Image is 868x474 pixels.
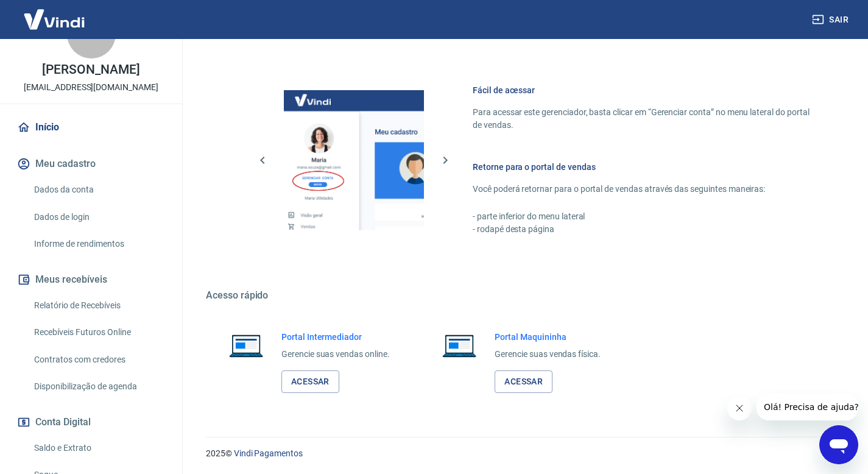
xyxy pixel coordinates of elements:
p: - parte inferior do menu lateral [473,210,810,223]
p: Você poderá retornar para o portal de vendas através das seguintes maneiras: [473,183,810,196]
button: Meu cadastro [15,150,168,177]
a: Início [15,114,168,141]
span: Olá! Precisa de ajuda? [7,9,102,18]
button: Meus recebíveis [15,266,168,293]
h6: Fácil de acessar [473,84,810,96]
button: Sair [810,9,853,31]
p: 2025 © [206,447,839,460]
p: - rodapé desta página [473,223,810,236]
a: Dados de login [29,205,168,230]
a: Acessar [495,370,552,393]
button: Conta Digital [15,409,168,436]
h6: Portal Maquininha [495,331,601,343]
h5: Acesso rápido [206,289,839,302]
a: Dados da conta [29,177,168,202]
a: Disponibilização de agenda [29,374,168,399]
img: Imagem de um notebook aberto [434,331,485,360]
a: Vindi Pagamentos [234,448,303,458]
a: Recebíveis Futuros Online [29,320,168,345]
h6: Portal Intermediador [281,331,390,343]
img: Vindi [15,1,94,38]
p: [PERSON_NAME] [42,63,139,76]
a: Saldo e Extrato [29,436,168,461]
h6: Retorne para o portal de vendas [473,161,810,173]
p: Gerencie suas vendas física. [495,348,601,361]
a: Informe de rendimentos [29,232,168,256]
a: Relatório de Recebíveis [29,293,168,318]
img: Imagem da dashboard mostrando o botão de gerenciar conta na sidebar no lado esquerdo [284,90,424,230]
p: Gerencie suas vendas online. [281,348,390,361]
p: [EMAIL_ADDRESS][DOMAIN_NAME] [24,81,158,94]
iframe: Mensagem da empresa [757,394,858,420]
p: Para acessar este gerenciador, basta clicar em “Gerenciar conta” no menu lateral do portal de ven... [473,106,810,132]
img: Imagem de um notebook aberto [221,331,272,360]
a: Acessar [281,370,339,393]
a: Contratos com credores [29,347,168,372]
iframe: Botão para abrir a janela de mensagens [819,425,858,464]
iframe: Fechar mensagem [727,396,752,420]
